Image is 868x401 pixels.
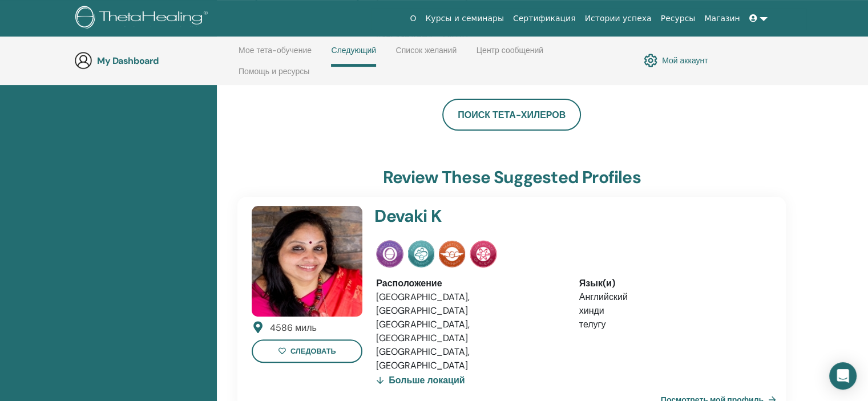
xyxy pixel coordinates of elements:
[396,46,457,64] a: Список желаний
[239,46,312,64] a: Мое тета-обучение
[376,372,465,388] div: Больше локаций
[376,345,562,372] li: [GEOGRAPHIC_DATA], [GEOGRAPHIC_DATA]
[508,8,580,29] a: Сертификация
[644,51,657,70] img: cog.svg
[252,206,362,317] img: default.jpg
[579,290,765,304] li: Английский
[477,46,543,64] a: Центр сообщений
[376,290,562,318] li: [GEOGRAPHIC_DATA], [GEOGRAPHIC_DATA]
[579,277,765,290] div: Язык(и)
[97,55,211,66] h3: My Dashboard
[374,206,699,226] h4: Devaki K
[580,8,656,29] a: Истории успеха
[579,318,765,331] li: телугу
[239,67,309,85] a: Помощь и ресурсы
[829,362,857,390] div: Open Intercom Messenger
[644,51,708,70] a: Мой аккаунт
[405,8,421,29] a: О
[700,8,744,29] a: Магазин
[579,304,765,318] li: хинди
[74,51,92,70] img: generic-user-icon.jpg
[376,318,562,345] li: [GEOGRAPHIC_DATA], [GEOGRAPHIC_DATA]
[270,321,317,335] div: 4586 миль
[376,277,562,290] div: Расположение
[75,6,212,31] img: logo.png
[252,339,362,363] button: следовать
[331,46,376,67] a: Следующий
[383,167,641,188] h3: Review these suggested profiles
[421,8,508,29] a: Курсы и семинары
[442,99,581,131] a: Поиск тета-хилеров
[656,8,700,29] a: Ресурсы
